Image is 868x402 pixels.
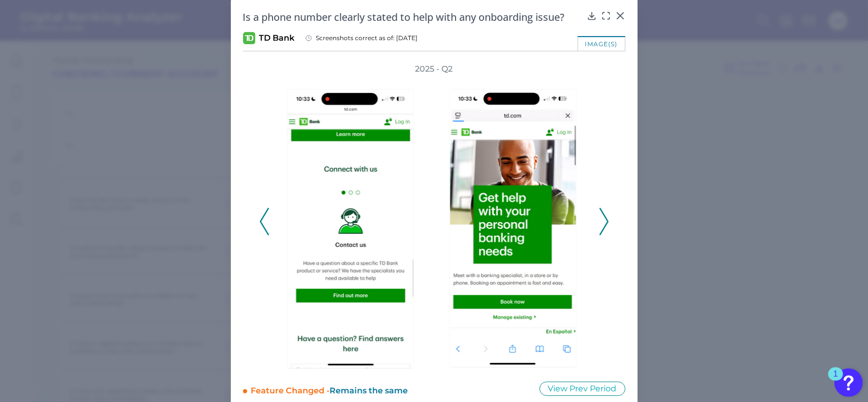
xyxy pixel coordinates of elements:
span: Remains the same [330,386,408,395]
img: 3318-TDBank-Mobile-Onboarding-RC-Q2-2025d.png [287,89,414,369]
h3: 2025 - Q2 [415,64,453,75]
button: Open Resource Center, 1 new notification [834,368,863,397]
img: 3318-TDBank-Mobile-Onboarding-RC-Q2-2025e.png [450,89,577,368]
span: TD Bank [259,33,295,44]
img: TD Bank [243,32,255,44]
h2: Is a phone number clearly stated to help with any onboarding issue? [243,10,583,24]
div: image(s) [578,36,625,51]
span: Screenshots correct as of: [DATE] [316,34,418,42]
button: View Prev Period [540,382,625,396]
div: Feature Changed - [251,381,526,396]
div: 1 [833,374,838,387]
